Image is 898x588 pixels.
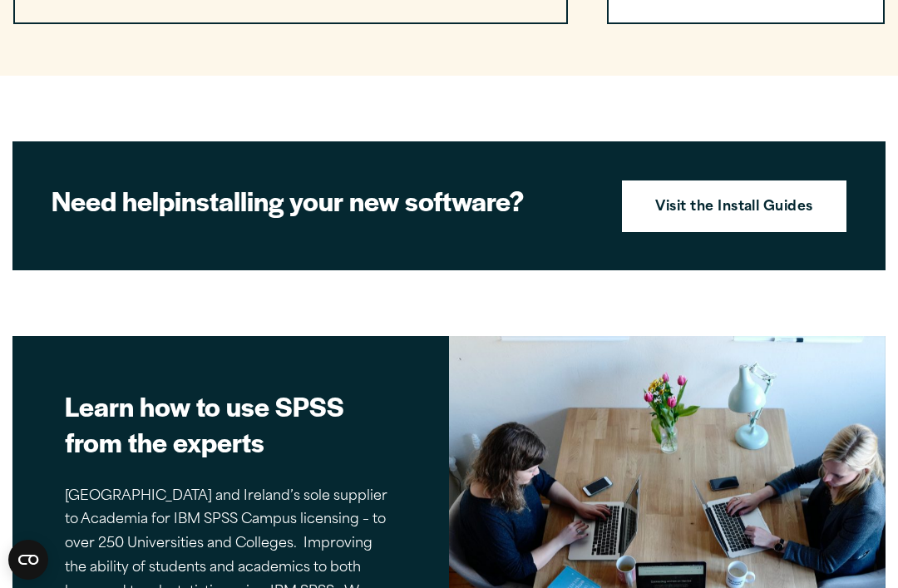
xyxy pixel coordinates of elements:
strong: Need help [52,181,175,219]
h2: installing your new software? [52,183,596,219]
h2: Learn how to use SPSS from the experts [65,388,397,460]
strong: Visit the Install Guides [655,197,813,219]
button: Open CMP widget [8,540,48,580]
a: Visit the Install Guides [622,180,846,232]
